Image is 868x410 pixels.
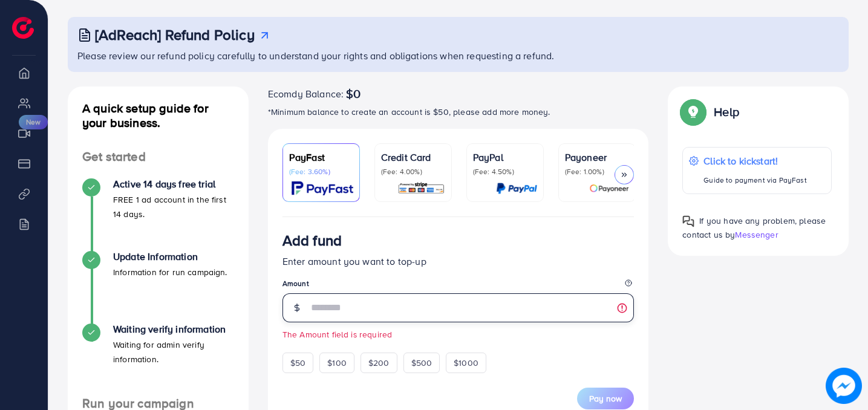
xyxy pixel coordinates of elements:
[282,278,635,293] legend: Amount
[282,254,635,268] p: Enter amount you want to top-up
[703,154,806,168] p: Click to kickstart!
[289,167,353,177] p: (Fee: 3.60%)
[735,229,778,241] span: Messenger
[282,232,342,249] h3: Add fund
[577,388,634,409] button: Pay now
[473,150,537,164] p: PayPal
[381,150,445,164] p: Credit Card
[282,328,635,340] small: The Amount field is required
[682,215,694,227] img: Popup guide
[368,357,390,369] span: $200
[95,26,255,44] h3: [AdReach] Refund Policy
[113,337,234,366] p: Waiting for admin verify information.
[113,178,234,190] h4: Active 14 days free trial
[682,101,704,123] img: Popup guide
[346,86,361,101] span: $0
[12,17,34,39] img: logo
[589,181,629,195] img: card
[68,149,249,164] h4: Get started
[454,357,478,369] span: $1000
[703,173,806,187] p: Guide to payment via PayFast
[381,167,445,177] p: (Fee: 4.00%)
[714,105,739,119] p: Help
[68,178,249,251] li: Active 14 days free trial
[289,150,353,164] p: PayFast
[589,392,622,405] span: Pay now
[290,357,305,369] span: $50
[113,192,234,221] p: FREE 1 ad account in the first 14 days.
[411,357,432,369] span: $500
[77,48,841,63] p: Please review our refund policy carefully to understand your rights and obligations when requesti...
[292,181,353,195] img: card
[68,251,249,324] li: Update Information
[496,181,537,195] img: card
[113,251,227,262] h4: Update Information
[268,86,344,101] span: Ecomdy Balance:
[327,357,347,369] span: $100
[682,215,826,241] span: If you have any problem, please contact us by
[268,105,649,119] p: *Minimum balance to create an account is $50, please add more money.
[113,265,227,279] p: Information for run campaign.
[68,101,249,130] h4: A quick setup guide for your business.
[473,167,537,177] p: (Fee: 4.50%)
[826,368,862,404] img: image
[565,167,629,177] p: (Fee: 1.00%)
[68,324,249,396] li: Waiting verify information
[397,181,445,195] img: card
[113,324,234,335] h4: Waiting verify information
[565,150,629,164] p: Payoneer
